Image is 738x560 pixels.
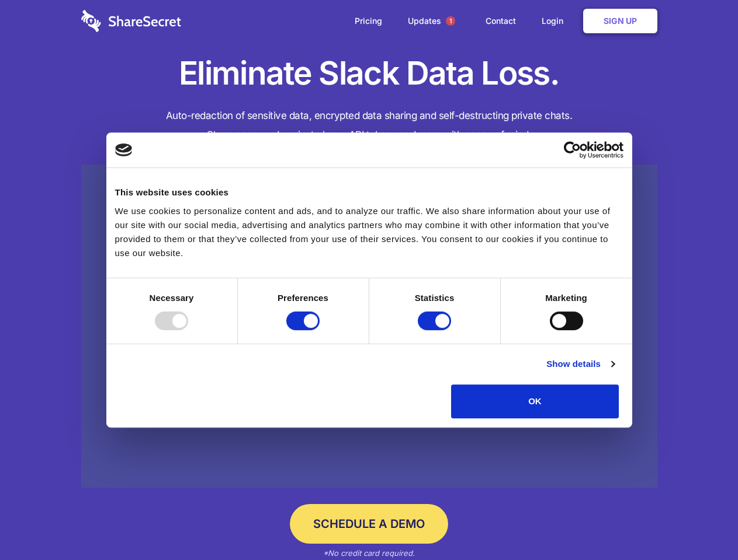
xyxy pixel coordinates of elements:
a: Contact [474,3,528,39]
a: Pricing [343,3,394,39]
a: Usercentrics Cookiebot - opens in a new window [521,141,623,159]
a: Sign Up [583,9,657,33]
a: Show details [546,357,614,371]
div: This website uses cookies [115,185,623,199]
a: Login [530,3,581,39]
span: 1 [446,16,455,26]
h1: Eliminate Slack Data Loss. [81,52,657,94]
a: Wistia video thumbnail [81,164,657,488]
em: *No credit card required. [323,548,415,558]
div: We use cookies to personalize content and ads, and to analyze our traffic. We also share informat... [115,204,623,260]
h4: Auto-redaction of sensitive data, encrypted data sharing and self-destructing private chats. Shar... [81,106,657,145]
img: logo [115,143,133,156]
strong: Marketing [545,293,587,303]
strong: Necessary [150,293,194,303]
strong: Preferences [278,293,328,303]
img: logo-wordmark-white-trans-d4663122ce5f474addd5e946df7df03e33cb6a1c49d2221995e7729f52c070b2.svg [81,10,181,32]
a: Schedule a Demo [290,504,448,544]
button: OK [451,384,619,418]
strong: Statistics [415,293,455,303]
